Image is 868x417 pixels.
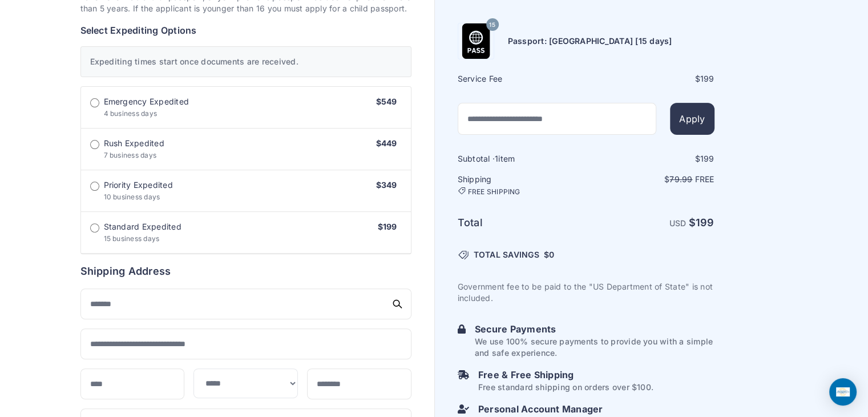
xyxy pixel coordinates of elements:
[669,174,692,184] span: 79.99
[376,97,397,106] span: $549
[829,378,857,406] div: Open Intercom Messenger
[104,151,157,159] span: 7 business days
[587,73,714,85] div: $
[489,17,495,32] span: 15
[104,234,160,243] span: 15 business days
[468,187,520,197] span: FREE SHIPPING
[458,174,585,197] h6: Shipping
[669,218,687,228] span: USD
[544,249,555,260] span: $
[376,138,397,148] span: $449
[104,193,160,201] span: 10 business days
[700,74,714,83] span: 199
[670,103,714,135] button: Apply
[475,322,714,336] h6: Secure Payments
[376,180,397,190] span: $349
[700,154,714,163] span: 199
[104,96,189,107] span: Emergency Expedited
[478,402,714,416] h6: Personal Account Manager
[549,250,554,259] span: 0
[474,249,539,260] span: TOTAL SAVINGS
[104,138,164,149] span: Rush Expedited
[478,382,653,393] p: Free standard shipping on orders over $100.
[689,216,714,228] strong: $
[458,153,585,165] h6: Subtotal · item
[478,368,653,382] h6: Free & Free Shipping
[458,215,585,231] h6: Total
[378,222,397,231] span: $199
[104,109,158,118] span: 4 business days
[104,221,181,232] span: Standard Expedited
[587,153,714,165] div: $
[80,46,411,77] div: Expediting times start once documents are received.
[80,263,411,279] h6: Shipping Address
[695,174,714,184] span: Free
[696,216,714,228] span: 199
[508,35,672,47] h6: Passport: [GEOGRAPHIC_DATA] [15 days]
[495,154,498,163] span: 1
[458,281,714,304] p: Government fee to be paid to the "US Department of State" is not included.
[80,23,411,37] h6: Select Expediting Options
[587,174,714,185] p: $
[475,336,714,359] p: We use 100% secure payments to provide you with a simple and safe experience.
[458,23,494,59] img: Product Name
[458,73,585,85] h6: Service Fee
[104,179,173,191] span: Priority Expedited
